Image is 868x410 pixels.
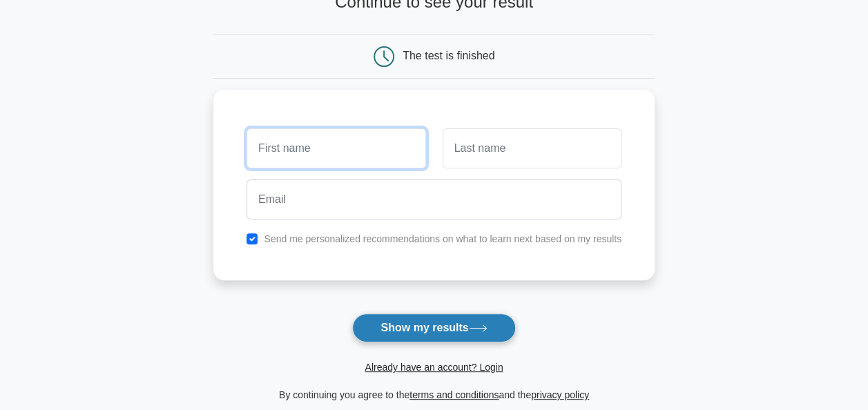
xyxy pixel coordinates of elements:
[403,50,494,61] div: The test is finished
[205,387,663,403] div: By continuing you agree to the and the
[409,389,499,400] a: terms and conditions
[443,128,621,168] input: Last name
[247,128,425,168] input: First name
[352,313,515,342] button: Show my results
[264,233,621,244] label: Send me personalized recommendations on what to learn next based on my results
[247,179,621,219] input: Email
[531,389,589,400] a: privacy policy
[365,362,503,373] a: Already have an account? Login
